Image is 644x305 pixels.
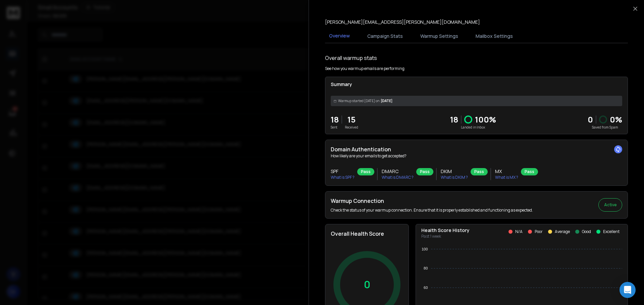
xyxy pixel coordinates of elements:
[555,229,570,234] p: Average
[535,229,543,234] p: Poor
[416,168,433,175] div: Pass
[603,229,620,234] p: Excellent
[450,125,496,130] p: Landed in Inbox
[521,168,538,175] div: Pass
[421,227,470,234] p: Health Score History
[424,266,428,270] tspan: 80
[588,125,622,130] p: Saved from Spam
[325,54,377,62] h1: Overall warmup stats
[325,19,480,25] p: [PERSON_NAME][EMAIL_ADDRESS][PERSON_NAME][DOMAIN_NAME]
[382,175,414,180] p: What is DMARC ?
[331,81,622,88] p: Summary
[331,230,403,238] h2: Overall Health Score
[421,234,470,239] p: Past 1 week
[331,168,355,175] h3: SPF
[475,114,496,125] p: 100 %
[515,229,523,234] p: N/A
[424,286,428,290] tspan: 60
[495,175,518,180] p: What is MX ?
[331,153,622,159] p: How likely are your emails to get accepted?
[325,66,405,71] p: See how you warmup emails are performing
[472,29,517,44] button: Mailbox Settings
[363,29,407,44] button: Campaign Stats
[364,279,370,291] p: 0
[588,114,593,125] strong: 0
[495,168,518,175] h3: MX
[441,175,468,180] p: What is DKIM ?
[382,168,414,175] h3: DMARC
[416,29,462,44] button: Warmup Settings
[450,114,458,125] p: 18
[345,125,358,130] p: Received
[582,229,591,234] p: Good
[325,28,354,44] button: Overview
[598,198,622,212] button: Active
[331,145,622,153] h2: Domain Authentication
[331,96,622,106] div: [DATE]
[357,168,374,175] div: Pass
[331,175,355,180] p: What is SPF ?
[338,98,379,103] span: Warmup started [DATE] on
[331,197,533,205] h2: Warmup Connection
[610,114,622,125] p: 0 %
[345,114,358,125] p: 15
[422,247,428,251] tspan: 100
[331,208,533,213] p: Check the status of your warmup connection. Ensure that it is properly established and functionin...
[620,282,636,298] div: Open Intercom Messenger
[471,168,488,175] div: Pass
[441,168,468,175] h3: DKIM
[331,125,339,130] p: Sent
[331,114,339,125] p: 18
